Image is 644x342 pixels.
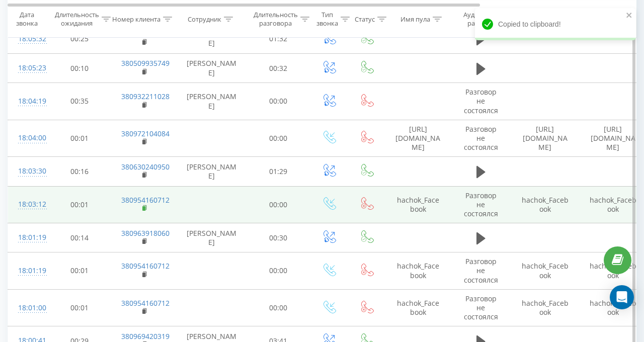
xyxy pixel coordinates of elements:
[48,223,111,252] td: 00:14
[177,83,247,120] td: [PERSON_NAME]
[121,162,170,172] a: 380630240950
[121,228,170,238] a: 380963918060
[48,186,111,223] td: 00:01
[121,92,170,101] a: 380932211028
[48,157,111,186] td: 00:16
[247,223,310,252] td: 00:30
[511,252,579,290] td: hachok_Facebook
[464,124,498,152] span: Разговор не состоялся
[511,120,579,157] td: [URL][DOMAIN_NAME]
[247,54,310,83] td: 00:32
[18,29,38,49] div: 18:05:32
[385,120,451,157] td: [URL][DOMAIN_NAME]
[626,11,633,21] button: close
[247,83,310,120] td: 00:00
[48,54,111,83] td: 00:10
[121,195,170,205] a: 380954160712
[247,252,310,290] td: 00:00
[8,11,45,28] div: Дата звонка
[18,228,38,247] div: 18:01:19
[464,256,498,284] span: Разговор не состоялся
[48,289,111,326] td: 00:01
[400,15,430,23] div: Имя пула
[18,92,38,111] div: 18:04:19
[18,128,38,148] div: 18:04:00
[475,8,636,40] div: Copied to clipboard!
[18,195,38,214] div: 18:03:12
[464,87,498,115] span: Разговор не состоялся
[385,252,451,290] td: hachok_Facebook
[112,15,160,23] div: Номер клиента
[177,24,247,53] td: [PERSON_NAME]
[55,11,99,28] div: Длительность ожидания
[464,191,498,218] span: Разговор не состоялся
[247,186,310,223] td: 00:00
[121,58,170,68] a: 380509935749
[247,24,310,53] td: 01:32
[48,252,111,290] td: 00:01
[121,298,170,308] a: 380954160712
[121,331,170,341] a: 380969420319
[464,294,498,321] span: Разговор не состоялся
[188,15,221,23] div: Сотрудник
[254,11,298,28] div: Длительность разговора
[385,186,451,223] td: hachok_Facebook
[48,83,111,120] td: 00:35
[511,289,579,326] td: hachok_Facebook
[511,186,579,223] td: hachok_Facebook
[316,11,338,28] div: Тип звонка
[48,120,111,157] td: 00:01
[247,120,310,157] td: 00:00
[48,24,111,53] td: 00:25
[355,15,375,23] div: Статус
[18,58,38,78] div: 18:05:23
[121,261,170,271] a: 380954160712
[18,261,38,281] div: 18:01:19
[459,11,508,28] div: Аудиозапись разговора
[121,129,170,138] a: 380972104084
[177,54,247,83] td: [PERSON_NAME]
[385,289,451,326] td: hachok_Facebook
[247,289,310,326] td: 00:00
[610,285,634,309] div: Open Intercom Messenger
[18,161,38,181] div: 18:03:30
[18,298,38,318] div: 18:01:00
[247,157,310,186] td: 01:29
[177,157,247,186] td: [PERSON_NAME]
[177,223,247,252] td: [PERSON_NAME]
